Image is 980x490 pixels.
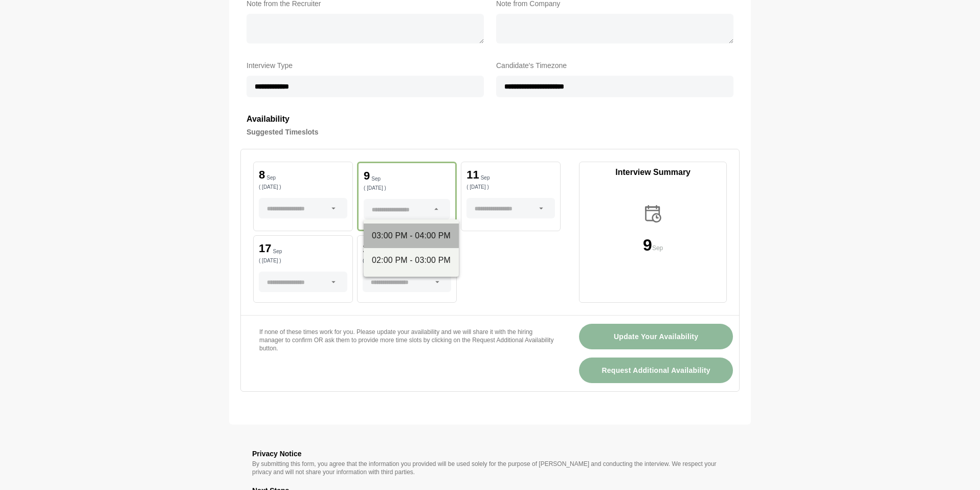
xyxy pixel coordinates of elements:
p: Sep [273,249,282,254]
img: calender [642,203,664,225]
p: Sep [652,243,663,253]
label: Candidate's Timezone [496,59,733,72]
p: By submitting this form, you agree that the information you provided will be used solely for the ... [252,460,728,476]
label: Interview Type [247,59,484,72]
p: Sep [371,176,381,182]
p: ( [DATE] ) [259,185,347,190]
h3: Availability [247,113,733,126]
p: Interview Summary [580,166,726,179]
button: Update Your Availability [579,324,733,349]
p: ( [DATE] ) [466,185,555,190]
p: ( [DATE] ) [259,258,347,263]
p: 19 [363,243,375,254]
div: 03:00 PM - 04:00 PM [372,230,451,242]
div: 02:00 PM - 03:00 PM [372,254,451,266]
h4: Suggested Timeslots [247,126,733,138]
p: 9 [643,237,652,253]
p: ( [DATE] ) [363,258,451,263]
p: Sep [266,175,276,181]
p: If none of these times work for you. Please update your availability and we will share it with th... [259,328,554,352]
p: ( [DATE] ) [364,186,450,191]
p: Sep [481,175,490,181]
p: 17 [259,243,271,254]
p: 11 [466,169,479,181]
button: Request Additional Availability [579,358,733,383]
p: 8 [259,169,265,181]
h3: Privacy Notice [252,448,728,460]
p: 9 [364,170,370,182]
